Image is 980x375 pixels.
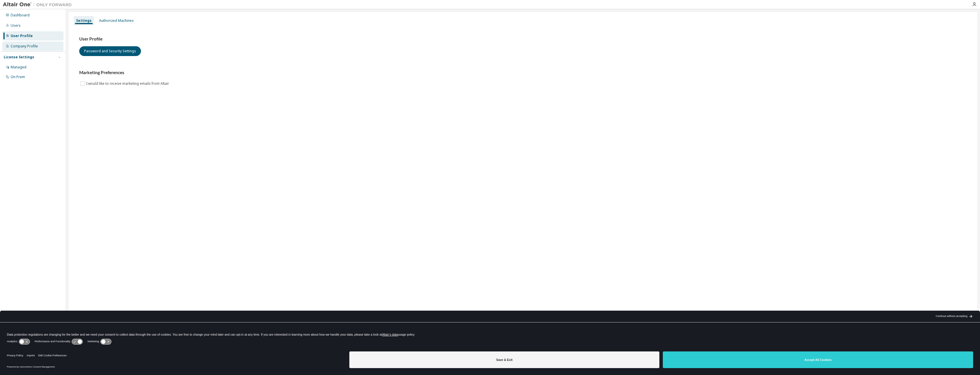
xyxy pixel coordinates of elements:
img: Altair One [3,2,75,7]
div: Company Profile [11,44,38,49]
div: License Settings [4,55,34,59]
h3: User Profile [79,36,967,42]
label: I would like to receive marketing emails from Altair [86,80,170,87]
div: Authorized Machines [99,18,134,23]
div: Users [11,23,21,28]
div: Managed [11,65,26,70]
div: On Prem [11,75,25,79]
div: Settings [76,18,92,23]
div: Dashboard [11,13,30,18]
div: User Profile [11,34,33,38]
button: Password and Security Settings [79,46,141,56]
h3: Marketing Preferences [79,70,967,76]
